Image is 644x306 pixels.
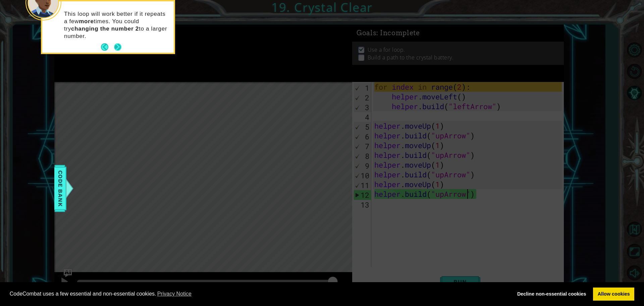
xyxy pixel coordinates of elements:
[593,288,634,301] a: allow cookies
[55,168,66,209] span: Code Bank
[79,18,94,25] strong: more
[64,10,169,40] p: This loop will work better if it repeats a few times. You could try to a larger number.
[10,289,507,299] span: CodeCombat uses a few essential and non-essential cookies.
[114,43,121,51] button: Next
[513,288,591,301] a: deny cookies
[156,289,193,299] a: learn more about cookies
[71,26,139,32] strong: changing the number 2
[101,43,114,51] button: Back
